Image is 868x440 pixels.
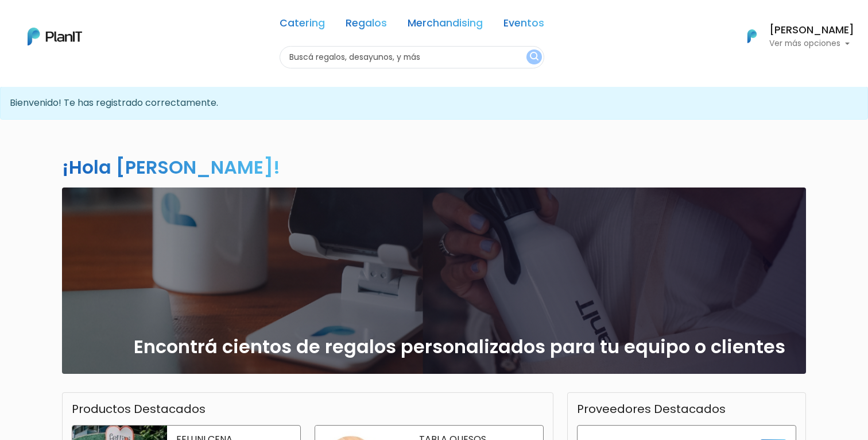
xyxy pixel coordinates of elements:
[577,402,726,416] h3: Proveedores Destacados
[280,18,325,32] a: Catering
[503,18,544,32] a: Eventos
[408,18,483,32] a: Merchandising
[134,336,785,358] h2: Encontrá cientos de regalos personalizados para tu equipo o clientes
[28,28,82,45] img: PlanIt Logo
[733,21,854,51] button: PlanIt Logo [PERSON_NAME] Ver más opciones
[280,46,544,68] input: Buscá regalos, desayunos, y más
[530,52,538,63] img: search_button-432b6d5273f82d61273b3651a40e1bd1b912527efae98b1b7a1b2c0702e16a8d.svg
[346,18,387,32] a: Regalos
[72,402,206,416] h3: Productos Destacados
[62,154,280,180] h2: ¡Hola [PERSON_NAME]!
[769,40,854,48] p: Ver más opciones
[739,24,765,49] img: PlanIt Logo
[769,25,854,36] h6: [PERSON_NAME]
